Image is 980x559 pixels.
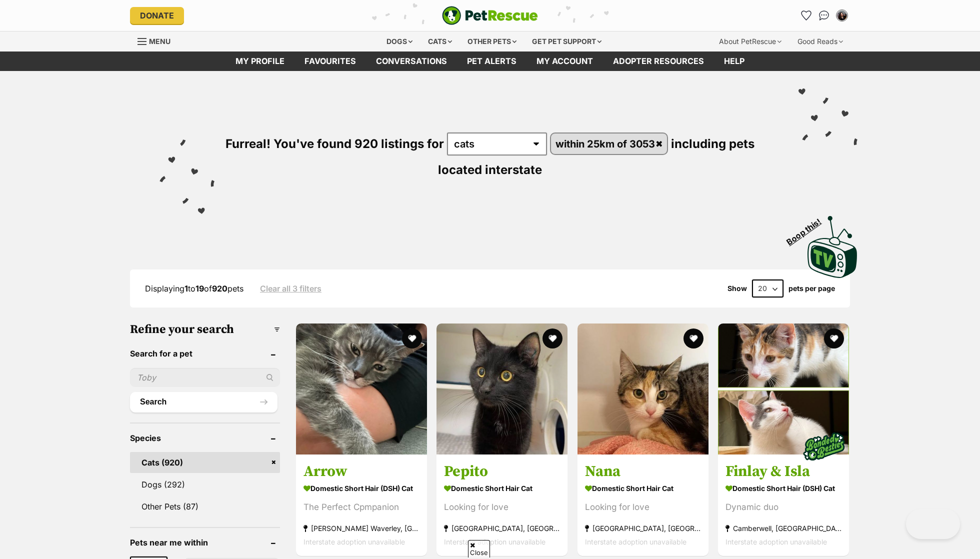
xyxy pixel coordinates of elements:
[577,323,708,454] img: Nana - Domestic Short Hair Cat
[585,500,701,514] div: Looking for love
[834,7,850,23] button: My account
[149,37,170,45] span: Menu
[444,462,560,481] h3: Pepito
[294,51,366,71] a: Favourites
[444,500,560,514] div: Looking for love
[725,500,841,514] div: Dynamic duo
[788,284,835,292] label: pets per page
[130,349,280,358] header: Search for a pet
[442,6,538,25] img: logo-e224e6f780fb5917bec1dbf3a21bbac754714ae5b6737aabdf751b685950b380.svg
[184,283,188,293] strong: 1
[303,462,419,481] h3: Arrow
[195,283,204,293] strong: 19
[906,509,960,539] iframe: Help Scout Beacon - Open
[799,421,849,471] img: bonded besties
[585,481,701,495] strong: Domestic Short Hair Cat
[837,10,847,20] img: Duong Do (Freya) profile pic
[402,328,422,348] button: favourite
[585,462,701,481] h3: Nana
[714,51,754,71] a: Help
[296,323,427,454] img: Arrow - Domestic Short Hair (DSH) Cat
[798,7,814,23] a: Favourites
[468,540,490,557] span: Close
[807,207,857,280] a: Boop this!
[725,481,841,495] strong: Domestic Short Hair (DSH) Cat
[444,537,545,546] span: Interstate adoption unavailable
[130,392,277,412] button: Search
[212,283,227,293] strong: 920
[137,31,177,49] a: Menu
[296,454,427,556] a: Arrow Domestic Short Hair (DSH) Cat The Perfect Cpmpanion [PERSON_NAME] Waverley, [GEOGRAPHIC_DAT...
[725,462,841,481] h3: Finlay & Isla
[436,323,567,454] img: Pepito - Domestic Short Hair Cat
[130,7,184,24] a: Donate
[585,537,686,546] span: Interstate adoption unavailable
[683,328,703,348] button: favourite
[725,521,841,535] strong: Camberwell, [GEOGRAPHIC_DATA]
[543,328,563,348] button: favourite
[585,521,701,535] strong: [GEOGRAPHIC_DATA], [GEOGRAPHIC_DATA]
[551,133,667,154] a: within 25km of 3053
[824,328,844,348] button: favourite
[603,51,714,71] a: Adopter resources
[421,31,459,51] div: Cats
[130,538,280,547] header: Pets near me within
[526,51,603,71] a: My account
[457,51,526,71] a: Pet alerts
[145,283,243,293] span: Displaying to of pets
[444,481,560,495] strong: Domestic Short Hair Cat
[260,284,321,293] a: Clear all 3 filters
[303,481,419,495] strong: Domestic Short Hair (DSH) Cat
[379,31,419,51] div: Dogs
[460,31,523,51] div: Other pets
[725,537,827,546] span: Interstate adoption unavailable
[807,216,857,278] img: PetRescue TV logo
[577,454,708,556] a: Nana Domestic Short Hair Cat Looking for love [GEOGRAPHIC_DATA], [GEOGRAPHIC_DATA] Interstate ado...
[303,500,419,514] div: The Perfect Cpmpanion
[436,454,567,556] a: Pepito Domestic Short Hair Cat Looking for love [GEOGRAPHIC_DATA], [GEOGRAPHIC_DATA] Interstate a...
[785,210,831,246] span: Boop this!
[303,521,419,535] strong: [PERSON_NAME] Waverley, [GEOGRAPHIC_DATA]
[130,496,280,517] a: Other Pets (87)
[819,10,829,20] img: chat-41dd97257d64d25036548639549fe6c8038ab92f7586957e7f3b1b290dea8141.svg
[712,31,788,51] div: About PetRescue
[225,51,294,71] a: My profile
[727,284,747,292] span: Show
[442,6,538,25] a: PetRescue
[816,7,832,23] a: Conversations
[225,136,444,151] span: Furreal! You've found 920 listings for
[130,368,280,387] input: Toby
[303,537,405,546] span: Interstate adoption unavailable
[718,323,849,454] img: Finlay & Isla - Domestic Short Hair (DSH) Cat
[444,521,560,535] strong: [GEOGRAPHIC_DATA], [GEOGRAPHIC_DATA]
[130,474,280,495] a: Dogs (292)
[130,433,280,442] header: Species
[718,454,849,556] a: Finlay & Isla Domestic Short Hair (DSH) Cat Dynamic duo Camberwell, [GEOGRAPHIC_DATA] Interstate ...
[438,136,754,177] span: including pets located interstate
[366,51,457,71] a: conversations
[525,31,608,51] div: Get pet support
[790,31,850,51] div: Good Reads
[130,452,280,473] a: Cats (920)
[798,7,850,23] ul: Account quick links
[130,322,280,336] h3: Refine your search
